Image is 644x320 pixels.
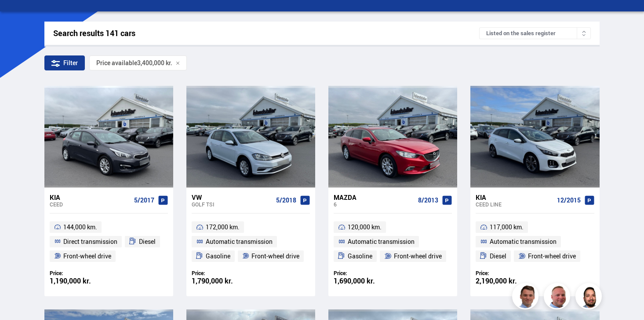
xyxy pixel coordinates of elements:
font: Front-wheel drive [63,252,111,260]
font: 120,000 km. [348,223,382,231]
img: nhp88E3Fdnt1Opn2.png [577,284,603,311]
font: 8/2013 [418,196,438,204]
font: Direct transmission [63,237,117,246]
font: 2,190,000 kr. [476,276,517,286]
font: Ceed LINE [476,201,502,208]
font: 5/2017 [134,196,154,204]
font: Price: [476,269,489,276]
font: Front-wheel drive [528,252,576,260]
a: Kia Ceed 5/2017 144,000 km. Direct transmission Diesel Front-wheel drive Price: 1,190,000 kr. [44,188,173,296]
font: VW [192,193,202,202]
font: Automatic transmission [490,237,557,246]
a: VW Golf TSI 5/2018 172,000 km. Automatic transmission Gasoline Front-wheel drive Price: 1,790,000... [186,188,315,296]
font: 1,790,000 kr. [192,276,233,286]
img: siFngHWaQ9KaOqBr.png [545,284,571,311]
font: Automatic transmission [348,237,415,246]
a: Mazda 6 8/2013 120,000 km. Automatic transmission Gasoline Front-wheel drive Price: 1,690,000 kr. [328,188,457,296]
font: 12/2015 [557,196,581,204]
font: 144,000 km. [63,223,97,231]
a: Kia Ceed LINE 12/2015 117,000 km. Automatic transmission Diesel Front-wheel drive Price: 2,190,00... [470,188,599,296]
font: 1,190,000 kr. [50,276,91,286]
font: Diesel [490,252,506,260]
button: Open LiveChat chat widget [7,4,33,30]
font: Diesel [139,237,156,246]
font: Kia [50,193,60,202]
font: Kia [476,193,486,202]
font: Front-wheel drive [251,252,299,260]
font: 117,000 km. [490,223,524,231]
font: 6 [334,201,337,208]
font: 1,690,000 kr. [334,276,375,286]
font: Front-wheel drive [394,252,442,260]
font: Price: [334,269,347,276]
img: FbJEzSuNWCJXmdc-.webp [513,284,540,311]
font: Listed on the sales register [486,29,556,37]
font: Ceed [50,201,63,208]
font: Price available [96,59,137,67]
font: Mazda [334,193,357,202]
font: Gasoline [348,252,372,260]
font: Automatic transmission [206,237,273,246]
font: Gasoline [206,252,230,260]
font: Search results 141 cars [53,28,135,38]
font: Filter [63,59,78,67]
font: Price: [50,269,63,276]
font: Price: [192,269,205,276]
font: 5/2018 [276,196,296,204]
font: 3,400,000 kr. [137,59,172,67]
font: 172,000 km. [206,223,240,231]
font: Golf TSI [192,201,214,208]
